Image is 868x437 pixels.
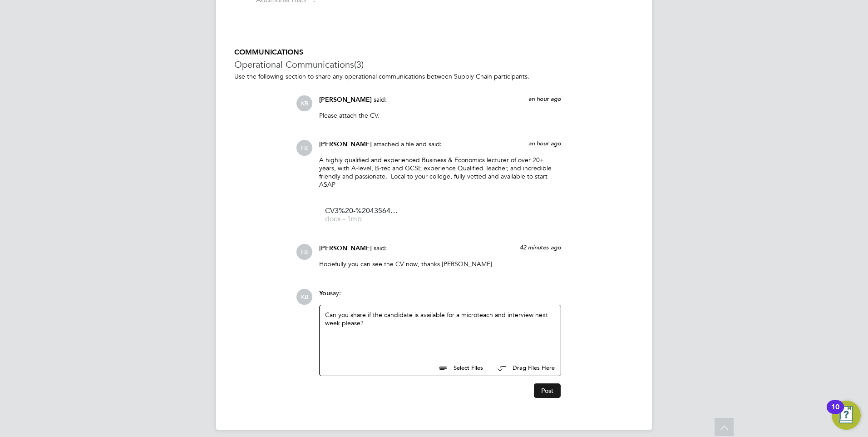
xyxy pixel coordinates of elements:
span: said: [374,244,387,252]
h5: COMMUNICATIONS [234,48,634,57]
button: Post [534,383,561,398]
span: FB [296,140,312,156]
span: You [319,289,330,297]
span: [PERSON_NAME] [319,96,372,104]
span: [PERSON_NAME] [319,244,372,252]
span: docx - 1mb [325,216,398,223]
button: Open Resource Center, 10 new notifications [832,401,861,430]
span: CV3%20-%20435642.docx [325,208,398,214]
span: [PERSON_NAME] [319,140,372,148]
span: said: [374,95,387,104]
div: 10 [831,407,839,419]
span: an hour ago [528,139,561,147]
span: an hour ago [528,95,561,103]
span: (3) [354,59,364,70]
p: A highly qualified and experienced Business & Economics lecturer of over 20+ years, with A-level,... [319,156,561,189]
div: say: [319,289,561,305]
div: Can you share if the candidate is available for a microteach and interview next week please? [325,311,555,350]
span: attached a file and said: [374,140,442,148]
a: CV3%20-%20435642.docx docx - 1mb [325,208,398,223]
span: KB [296,95,312,111]
h3: Operational Communications [234,59,634,70]
p: Hopefully you can see the CV now, thanks [PERSON_NAME] [319,260,561,268]
button: Drag Files Here [490,359,555,378]
span: 42 minutes ago [520,243,561,251]
p: Please attach the CV. [319,111,561,119]
p: Use the following section to share any operational communications between Supply Chain participants. [234,72,634,80]
span: FB [296,244,312,260]
span: KB [296,289,312,305]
